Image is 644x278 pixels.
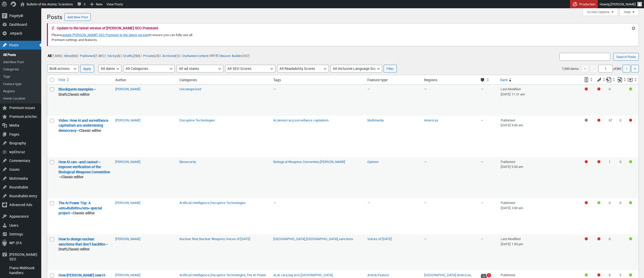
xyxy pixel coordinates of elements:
a: “How AI can—and cannot—improve verification of the Biological Weapons Convention” (Edit) [59,159,110,174]
a: [GEOGRAPHIC_DATA] [301,273,333,277]
a: Readability score [593,75,606,84]
td: Published [DATE] 3:00 am [498,198,581,234]
li: (4818) [181,52,218,59]
a: Uncategorized [179,87,201,91]
span: — [481,87,484,91]
td: , , [271,234,365,271]
span: — [424,236,427,241]
span: Draft, [59,247,68,251]
div: Good [629,201,632,204]
span: Comments [480,78,485,83]
span: (4) [117,53,120,58]
span: — [481,159,484,164]
td: Published [DATE] 5:00 am [498,157,581,198]
div: Focus keyphrase not set [585,237,588,240]
td: 1 [606,157,617,198]
a: AI [273,273,276,277]
button: Screen Options [583,8,618,16]
th: Categories [177,75,271,85]
div: Good [597,201,600,204]
a: Sticky(4) [107,53,121,59]
a: Artificial Intelligence [179,200,209,205]
span: — [273,200,276,205]
td: , , [271,116,365,157]
a: Date [498,75,581,85]
span: Classic editor [73,210,95,215]
a: “The AI Power Trip: A <em>Bulletin</em> special project” (Edit) [59,200,102,215]
span: 7,695 items [562,66,579,71]
span: of [613,66,622,71]
li: | [79,52,106,59]
a: big tech [288,273,300,277]
span: » [634,66,636,71]
div: Needs improvement [597,160,600,163]
span: Title [58,77,65,83]
span: 385 [616,66,621,71]
a: Nuclear Weapons [199,236,225,241]
a: surveillance capitalism [294,118,328,122]
a: Drafts(290) [123,53,141,59]
a: Orphaned content [181,53,209,59]
a: Artificial Intelligence [179,273,209,277]
td: , [177,198,271,234]
td: , [271,157,365,198]
span: Draft, [59,92,68,97]
span: — [424,159,427,164]
li: | [63,52,78,59]
td: 0 [617,116,628,157]
span: — [424,87,427,91]
div: Needs improvement [629,119,632,122]
a: Voices of [DATE] [367,236,392,241]
a: Disruptive Technologies [210,200,246,205]
a: Title [56,75,113,85]
a: [GEOGRAPHIC_DATA] [306,236,338,241]
span: (1) [175,53,179,58]
td: 0 [606,234,617,271]
li: | [123,52,142,59]
div: Needs improvement [597,237,600,240]
div: Focus keyphrase not set [585,87,588,91]
div: Focus keyphrase not set [585,160,588,163]
a: Americas [457,273,471,277]
div: Good [629,273,632,276]
a: Article [367,273,377,277]
a: Feature [378,273,389,277]
input: Filter [384,65,397,72]
span: 1 [488,274,490,277]
a: Outgoing internal links [606,75,616,84]
div: Good [629,87,632,91]
a: Biological Weapons Convention [273,159,319,164]
a: [GEOGRAPHIC_DATA] [273,236,305,241]
td: , , [177,234,271,271]
td: 67 [606,116,617,157]
a: Mine(60) [63,53,78,59]
a: [PERSON_NAME] [115,87,141,91]
input: Apply [80,65,94,72]
strong: — [59,236,110,252]
th: Author [113,75,177,85]
a: [PERSON_NAME] [115,200,141,205]
a: Inclusive language score [628,75,637,84]
td: 0 [606,85,617,116]
td: Last Modified [DATE] 11:31 am [498,85,581,116]
span: « [581,65,589,72]
a: All(7,695) [47,53,62,59]
h1: Posts [47,11,62,22]
span: — [273,87,276,91]
input: Search Posts [613,53,639,61]
a: [GEOGRAPHIC_DATA] [424,273,456,277]
strong: — [59,159,110,179]
a: Opinion [367,159,378,164]
a: Nuclear Risk [179,236,198,241]
div: Good [629,237,632,240]
a: Biosecurity [179,159,196,164]
a: democracy [277,118,294,122]
button: Help [620,8,639,16]
ul: | [47,52,250,59]
strong: — [59,87,110,97]
span: [PERSON_NAME] [610,2,636,6]
span: Classic editor [68,247,90,251]
a: [PERSON_NAME] [320,159,345,164]
a: AI [273,118,276,122]
a: AI race [277,273,288,277]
